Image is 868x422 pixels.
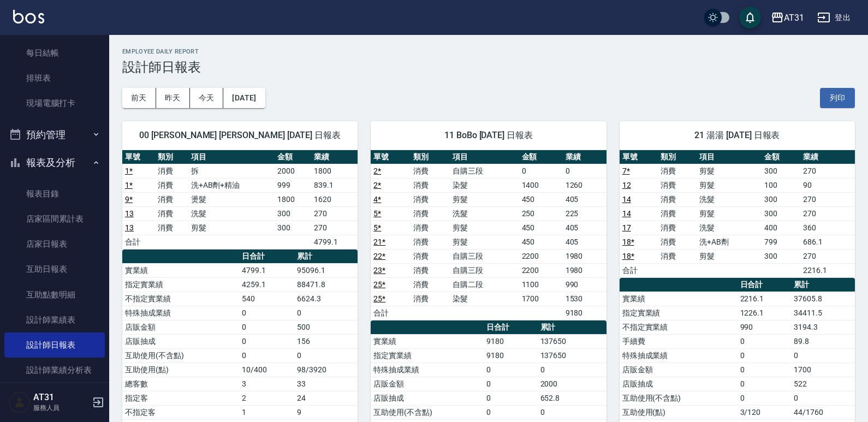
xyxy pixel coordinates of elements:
td: 實業績 [122,263,239,277]
button: 昨天 [156,88,190,108]
button: 登出 [813,8,855,28]
td: 剪髮 [188,221,275,235]
td: 686.1 [800,235,855,249]
td: 839.1 [311,178,358,192]
td: 總客數 [122,377,239,391]
td: 0 [484,362,537,377]
th: 累計 [538,320,607,335]
th: 單號 [122,150,155,164]
td: 2000 [275,164,311,178]
td: 300 [275,221,311,235]
td: 消費 [411,221,450,235]
td: 270 [800,206,855,221]
td: 2 [239,391,294,405]
td: 450 [519,221,563,235]
td: 0 [239,306,294,320]
a: 14 [622,195,631,204]
td: 洗髮 [188,206,275,221]
a: 互助日報表 [4,257,105,282]
td: 消費 [411,178,450,192]
img: Logo [13,10,44,23]
td: 消費 [411,206,450,221]
td: 4799.1 [311,235,358,249]
td: 1226.1 [738,306,792,320]
td: 0 [563,164,607,178]
td: 225 [563,206,607,221]
td: 消費 [658,178,697,192]
button: AT31 [766,7,808,29]
td: 0 [738,377,792,391]
span: 21 湯湯 [DATE] 日報表 [633,130,842,141]
h2: Employee Daily Report [122,48,855,55]
td: 消費 [411,235,450,249]
td: 300 [275,206,311,221]
td: 652.8 [538,391,607,405]
td: 300 [762,206,800,221]
td: 44/1760 [791,405,855,419]
td: 1800 [311,164,358,178]
td: 互助使用(不含點) [122,348,239,362]
td: 270 [311,206,358,221]
td: 0 [294,348,358,362]
td: 95096.1 [294,263,358,277]
td: 450 [519,192,563,206]
td: 合計 [122,235,155,249]
td: 4799.1 [239,263,294,277]
td: 消費 [658,235,697,249]
th: 累計 [294,249,358,264]
td: 特殊抽成業績 [122,306,239,320]
td: 消費 [155,206,188,221]
a: 12 [622,181,631,189]
td: 特殊抽成業績 [371,362,484,377]
h5: AT31 [33,392,89,403]
td: 0 [738,348,792,362]
td: 店販金額 [371,377,484,391]
td: 剪髮 [450,192,519,206]
td: 405 [563,235,607,249]
td: 1 [239,405,294,419]
th: 日合計 [484,320,537,335]
td: 0 [738,391,792,405]
td: 互助使用(點) [122,362,239,377]
a: 店家日報表 [4,231,105,257]
td: 1400 [519,178,563,192]
th: 項目 [188,150,275,164]
td: 3194.3 [791,320,855,334]
td: 互助使用(點) [620,405,738,419]
td: 300 [762,164,800,178]
td: 1530 [563,292,607,306]
p: 服務人員 [33,403,89,413]
a: 店家區間累計表 [4,206,105,231]
td: 270 [800,192,855,206]
a: 13 [125,223,134,232]
td: 799 [762,235,800,249]
a: 報表目錄 [4,181,105,206]
td: 店販金額 [620,362,738,377]
td: 店販金額 [122,320,239,334]
td: 自購三段 [450,263,519,277]
td: 消費 [155,178,188,192]
td: 0 [519,164,563,178]
td: 0 [538,362,607,377]
td: 9180 [484,334,537,348]
td: 不指定實業績 [122,292,239,306]
td: 250 [519,206,563,221]
td: 90 [800,178,855,192]
td: 消費 [658,164,697,178]
th: 單號 [371,150,411,164]
td: 剪髮 [697,178,762,192]
td: 合計 [371,306,411,320]
td: 洗+AB劑 [697,235,762,249]
td: 互助使用(不含點) [620,391,738,405]
td: 消費 [155,192,188,206]
td: 0 [239,348,294,362]
table: a dense table [371,150,606,320]
td: 89.8 [791,334,855,348]
td: 2216.1 [738,292,792,306]
td: 450 [519,235,563,249]
td: 0 [239,334,294,348]
td: 自購二段 [450,277,519,292]
a: 13 [125,209,134,218]
td: 消費 [411,292,450,306]
td: 34411.5 [791,306,855,320]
